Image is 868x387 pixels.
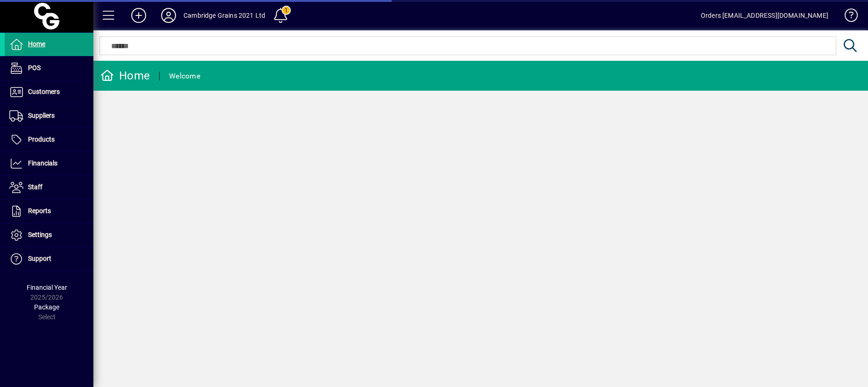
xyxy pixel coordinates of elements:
[28,136,55,143] span: Products
[5,200,93,223] a: Reports
[100,68,150,83] div: Home
[183,8,265,23] div: Cambridge Grains 2021 Ltd
[34,303,59,311] span: Package
[28,88,60,95] span: Customers
[701,8,828,23] div: Orders [EMAIL_ADDRESS][DOMAIN_NAME]
[5,176,93,199] a: Staff
[5,57,93,80] a: POS
[154,7,183,24] button: Profile
[169,69,200,84] div: Welcome
[838,2,856,32] a: Knowledge Base
[28,40,45,48] span: Home
[5,128,93,151] a: Products
[28,207,51,215] span: Reports
[5,80,93,104] a: Customers
[5,104,93,128] a: Suppliers
[28,183,42,191] span: Staff
[28,231,52,238] span: Settings
[28,159,57,167] span: Financials
[28,255,51,262] span: Support
[27,284,67,291] span: Financial Year
[5,247,93,271] a: Support
[28,64,41,72] span: POS
[28,112,55,119] span: Suppliers
[124,7,154,24] button: Add
[5,223,93,247] a: Settings
[5,152,93,175] a: Financials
